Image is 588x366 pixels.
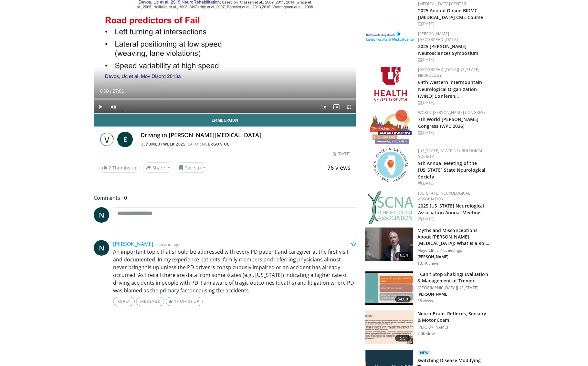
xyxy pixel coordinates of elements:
[117,132,133,147] a: E
[417,350,432,356] p: New
[374,67,407,101] img: f6362829-b0a3-407d-a044-59546adfd345.png.150x105_q85_autocrop_double_scale_upscale_version-0.2.png
[417,325,490,330] p: [PERSON_NAME]
[417,254,490,259] p: [PERSON_NAME]
[365,310,490,345] a: 15:51 Neuro Exam: Reflexes, Sensory & Motor Exam [PERSON_NAME] 7.6K views
[100,88,109,94] span: 0:00
[113,248,356,294] p: An important topic that should be addressed with every PD patient and caregiver at the first visi...
[395,335,411,341] span: 15:51
[94,207,109,223] a: N
[99,163,141,173] a: 2 Thumbs Up
[154,241,180,247] small: a second ago
[418,216,489,222] div: [DATE]
[418,7,483,20] a: 2025 Annual Online BIDMC [MEDICAL_DATA] CME Course
[418,57,489,63] div: [DATE]
[94,240,109,256] a: N
[365,271,490,305] a: 54:00 I Can't Stop Shaking! Evaluation & Management of Tremor [GEOGRAPHIC_DATA][US_STATE] [PERSON...
[417,331,436,336] p: 7.6K views
[94,98,356,100] div: Progress Bar
[366,31,415,42] img: e7977282-282c-4444-820d-7cc2733560fd.jpg.150x105_q85_autocrop_double_scale_upscale_version-0.2.jpg
[418,31,458,42] a: [PERSON_NAME][GEOGRAPHIC_DATA]
[208,141,230,147] a: Ergun Uc
[395,296,411,302] span: 54:00
[417,271,490,284] h3: I Can't Stop Shaking! Evaluation & Management of Tremor
[99,132,115,147] img: Vumedi Week 2025
[417,298,433,303] p: 58 views
[143,162,173,173] button: Share
[417,292,490,297] p: [PERSON_NAME]
[365,228,413,261] img: dd4ea4d2-548e-40e2-8487-b77733a70694.150x105_q85_crop-smart_upscale.jpg
[343,100,356,113] button: Fullscreen
[370,110,412,144] img: 16fe1da8-a9a0-4f15-bd45-1dd1acf19c34.png.150x105_q85_autocrop_double_scale_upscale_version-0.2.png
[365,311,413,344] img: 753da4cb-3b14-444c-bcba-8067373a650d.150x105_q85_crop-smart_upscale.jpg
[417,261,439,266] p: 10.1K views
[317,100,330,113] button: Playback Rate
[417,227,490,247] h3: Myths and Misconceptions About [PERSON_NAME][MEDICAL_DATA]: What Is a Role of …
[94,194,356,202] span: Comments 0
[333,151,350,157] div: [DATE]
[365,271,413,305] img: 0784c0d1-7649-4b72-b441-dbb7d00289db.150x105_q85_crop-smart_upscale.jpg
[113,297,135,306] a: Reply
[418,148,483,159] a: [US_STATE] State Neurological Society
[136,297,164,306] a: Message
[418,21,489,27] div: [DATE]
[327,164,351,171] span: 76 views
[113,88,124,94] span: 27:01
[417,248,490,253] p: Mayo Clinic Proceedings
[418,203,484,216] a: 2025 [US_STATE] Neurological Association Annual Meeting
[418,130,489,136] div: [DATE]
[176,162,209,173] button: Save to
[330,100,343,113] button: Enable picture-in-picture mode
[418,110,486,115] a: World [PERSON_NAME] Congress
[141,141,351,147] div: By FEATURING
[418,180,489,186] div: [DATE]
[141,132,351,139] h4: Driving in [PERSON_NAME][MEDICAL_DATA]
[166,297,202,306] a: Thumbs Up
[113,240,153,248] a: [PERSON_NAME]
[373,148,408,182] img: 71a8b48c-8850-4916-bbdd-e2f3ccf11ef9.png.150x105_q85_autocrop_double_scale_upscale_version-0.2.png
[365,227,490,266] a: 10:54 Myths and Misconceptions About [PERSON_NAME][MEDICAL_DATA]: What Is a Role of … Mayo Clinic...
[109,165,111,171] span: 2
[417,310,490,323] h3: Neuro Exam: Reflexes, Sensory & Motor Exam
[418,116,478,129] a: 7th World [PERSON_NAME] Congress (WPC 2026)
[110,88,111,94] span: /
[417,285,490,290] p: [GEOGRAPHIC_DATA][US_STATE]
[395,252,411,259] span: 10:54
[94,114,356,127] a: Email Ergun
[418,79,482,99] a: 64th Western Intermountain Neurological Organization (WINO) Conferen…
[418,100,489,106] div: [DATE]
[418,160,486,180] a: 9th Annual Meeting of the [US_STATE] State Neurological Society
[418,43,478,56] a: 2025 [PERSON_NAME] Neurosciences Symposium
[94,100,107,113] button: Play
[145,141,185,147] a: Vumedi Week 2025
[418,190,470,202] a: [US_STATE] Neurological Association
[418,67,480,78] a: [GEOGRAPHIC_DATA][US_STATE] Neurology
[368,190,414,224] img: b123db18-9392-45ae-ad1d-42c3758a27aa.jpg.150x105_q85_autocrop_double_scale_upscale_version-0.2.jpg
[107,100,120,113] button: Mute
